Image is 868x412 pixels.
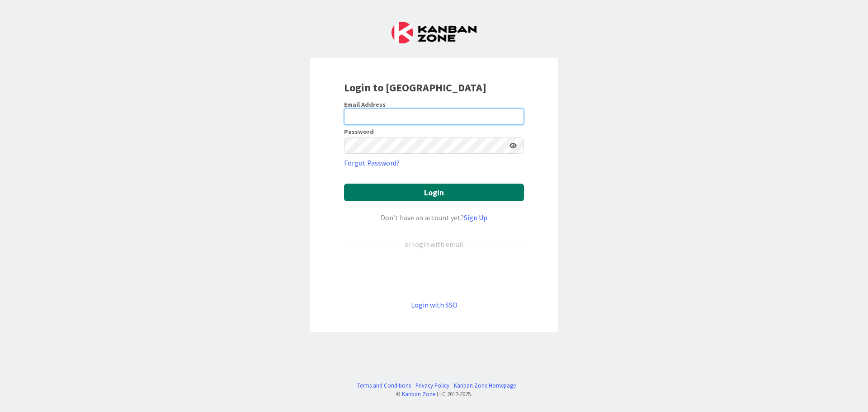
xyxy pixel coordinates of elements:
[392,22,476,43] img: Kanban Zone
[344,81,486,95] b: Login to [GEOGRAPHIC_DATA]
[353,390,516,398] div: © LLC 2017- 2025 .
[344,184,524,201] button: Login
[454,381,516,390] a: Kanban Zone Homepage
[344,157,400,168] a: Forgot Password?
[411,300,458,309] a: Login with SSO
[402,239,466,250] div: or login with email
[344,128,374,135] label: Password
[464,213,487,222] a: Sign Up
[344,212,524,223] div: Don’t have an account yet?
[340,265,528,284] iframe: Sign in with Google Button
[415,381,449,390] a: Privacy Policy
[402,390,435,398] a: Kanban Zone
[357,381,411,390] a: Terms and Conditions
[344,100,386,109] label: Email Address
